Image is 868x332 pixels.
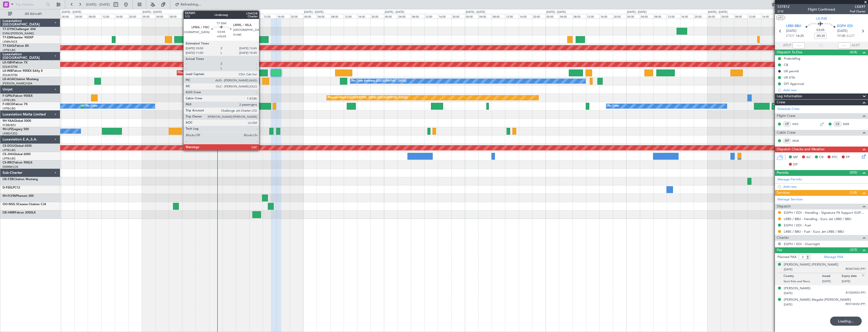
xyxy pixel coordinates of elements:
[761,14,774,18] div: 16:00
[784,303,792,306] span: [DATE]
[680,14,693,18] div: 16:00
[784,268,792,271] span: [DATE]
[861,273,865,278] img: close
[180,3,202,6] span: Refreshing...
[734,14,747,18] div: 08:00
[532,14,546,18] div: 20:00
[352,77,406,85] div: No Crew Antwerp ([GEOGRAPHIC_DATA])
[101,14,115,18] div: 12:00
[290,14,303,18] div: 20:00
[777,147,825,152] span: Dispatch Checks and Weather
[478,14,492,18] div: 04:00
[777,50,802,55] span: Dispatch To-Dos
[777,204,791,209] span: Dispatch
[837,29,848,34] span: [DATE]
[784,286,811,291] div: [PERSON_NAME]
[793,42,805,49] input: --:--
[128,14,142,18] div: 20:00
[492,14,505,18] div: 08:00
[3,94,33,98] a: F-GPNJFalcon 900EX
[424,14,438,18] div: 12:00
[837,24,853,29] span: EGPH EDI
[3,82,32,85] a: [PERSON_NAME]/QSA
[777,235,789,241] span: Charter
[777,197,803,202] a: Manage Services
[777,170,789,176] span: Permits
[3,128,29,131] a: 9H-LPZLegacy 500
[3,211,15,214] span: OE-HMR
[626,14,640,18] div: 00:00
[784,75,795,80] div: UK ETA
[777,177,802,182] a: Manage Permits
[328,94,408,102] div: Planned Maint [GEOGRAPHIC_DATA] ([GEOGRAPHIC_DATA])
[573,14,586,18] div: 08:00
[115,14,128,18] div: 16:00
[845,302,865,306] span: RE0134332 (PP)
[3,69,42,73] a: LX-INBFalcon 900EX EASy II
[784,262,838,267] div: [PERSON_NAME] [PERSON_NAME]
[263,14,276,18] div: 12:00
[3,98,16,102] a: LFPB/LBG
[822,274,842,279] p: Issued
[142,14,155,18] div: 00:00
[748,14,761,18] div: 12:00
[774,14,788,18] div: 20:00
[808,7,835,12] div: Flight Confirmed
[398,14,411,18] div: 04:00
[3,203,18,206] span: OO-NSG S
[357,14,371,18] div: 16:00
[3,69,12,73] span: LX-INB
[3,32,34,35] a: EVRA/[PERSON_NAME]
[3,120,14,123] span: 9H-YAA
[773,103,788,107] div: HEGN
[777,113,795,119] span: Flight Crew
[3,65,17,69] a: EDLW/DTM
[3,78,39,81] a: LX-AOACitation Mustang
[784,223,811,227] a: EGPH / EDI - Fuel
[708,10,727,14] div: [DATE] - [DATE]
[784,229,844,234] a: LRBS / BBU - Fuel - Euro Jet LRBS / BBU
[824,255,843,260] a: Manage PAX
[61,14,74,18] div: 00:00
[777,4,790,9] span: 537812
[607,102,619,110] div: No Crew
[223,10,243,14] div: [DATE] - [DATE]
[3,132,17,135] a: LFMD/CEQ
[438,14,451,18] div: 16:00
[451,14,465,18] div: 20:00
[850,50,857,55] span: (4/4)
[505,14,518,18] div: 12:00
[182,14,196,18] div: 12:00
[842,274,861,279] p: Expiry date
[806,155,811,160] span: AC
[784,291,792,295] span: [DATE]
[173,1,203,9] button: Refreshing...
[777,130,796,136] span: Cabin Crew
[169,14,182,18] div: 08:00
[88,14,101,18] div: 08:00
[777,9,790,14] span: 2/10
[13,12,53,16] span: All Aircraft
[846,291,865,295] span: B13520923 (PP)
[3,186,13,189] span: D-FEEL
[3,78,14,81] span: LX-AOA
[784,63,788,67] div: CB
[3,103,28,106] a: F-HECDFalcon 7X
[784,297,851,302] div: [PERSON_NAME] Magdid [PERSON_NAME]
[3,107,16,110] a: LFPB/LBG
[776,15,785,20] button: UTC
[832,155,838,160] span: FFC
[830,317,862,326] div: Loading...
[236,14,249,18] div: 04:00
[721,14,734,18] div: 04:00
[784,217,851,221] a: LRBS / BBU - Handling - Euro Jet LRBS / BBU
[3,128,13,131] span: 9H-LPZ
[843,122,854,126] a: NER
[3,195,16,198] span: 9H-FLYIN
[3,211,36,214] a: OE-HMRFalcon 2000LX
[3,123,16,127] a: FCBB/BZV
[74,14,88,18] div: 04:00
[793,162,798,167] span: DP
[371,14,384,18] div: 20:00
[3,103,14,106] span: F-HECD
